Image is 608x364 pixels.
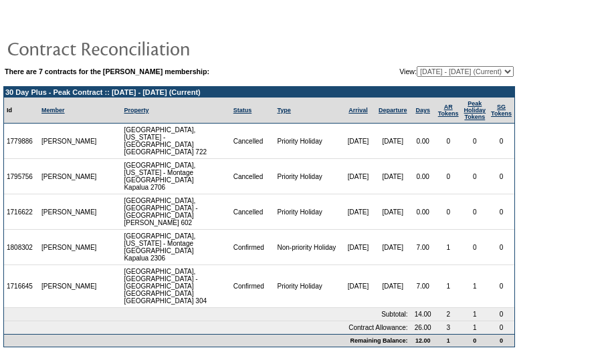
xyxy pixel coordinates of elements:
td: [GEOGRAPHIC_DATA], [US_STATE] - Montage [GEOGRAPHIC_DATA] Kapalua 2306 [121,230,230,265]
td: [PERSON_NAME] [39,230,100,265]
td: [DATE] [341,194,375,230]
td: Confirmed [231,230,275,265]
td: 26.00 [411,321,435,334]
a: SGTokens [491,104,512,117]
td: View: [332,66,514,77]
td: 1808302 [4,230,39,265]
td: [DATE] [375,265,411,308]
td: 30 Day Plus - Peak Contract :: [DATE] - [DATE] (Current) [4,87,514,98]
td: 3 [435,321,462,334]
td: 0 [462,194,489,230]
td: 12.00 [411,334,435,347]
td: [DATE] [375,230,411,265]
td: [GEOGRAPHIC_DATA], [US_STATE] - [GEOGRAPHIC_DATA] [GEOGRAPHIC_DATA] 722 [121,124,230,159]
td: [DATE] [375,124,411,159]
td: 1 [462,321,489,334]
td: 1 [462,308,489,321]
td: 0 [435,194,462,230]
td: Confirmed [231,265,275,308]
td: [PERSON_NAME] [39,265,100,308]
td: 0 [488,334,514,347]
td: 0 [488,321,514,334]
td: 1716622 [4,194,39,230]
td: [DATE] [341,124,375,159]
td: 0 [435,159,462,194]
td: Priority Holiday [274,194,341,230]
td: 0.00 [411,124,435,159]
td: 0 [488,230,514,265]
td: [PERSON_NAME] [39,194,100,230]
td: [GEOGRAPHIC_DATA], [GEOGRAPHIC_DATA] - [GEOGRAPHIC_DATA] [GEOGRAPHIC_DATA] [GEOGRAPHIC_DATA] 304 [121,265,230,308]
a: Type [277,107,290,114]
td: [DATE] [341,159,375,194]
td: [DATE] [341,230,375,265]
td: Non-priority Holiday [274,230,341,265]
td: 0 [488,194,514,230]
td: 0 [462,159,489,194]
td: [DATE] [341,265,375,308]
a: Arrival [348,107,368,114]
td: Subtotal: [4,308,411,321]
img: pgTtlContractReconciliation.gif [7,35,274,61]
td: Priority Holiday [274,265,341,308]
td: Cancelled [231,159,275,194]
td: 7.00 [411,230,435,265]
td: 0 [488,159,514,194]
a: Departure [379,107,407,114]
td: 7.00 [411,265,435,308]
td: [DATE] [375,194,411,230]
td: 0 [462,334,489,347]
td: [PERSON_NAME] [39,124,100,159]
td: 0.00 [411,159,435,194]
td: [PERSON_NAME] [39,159,100,194]
a: ARTokens [438,104,459,117]
td: Id [4,98,39,124]
td: 1 [435,230,462,265]
td: 2 [435,308,462,321]
td: 0 [488,124,514,159]
a: Days [415,107,430,114]
td: 1 [435,265,462,308]
a: Property [124,107,148,114]
td: Cancelled [231,124,275,159]
td: 14.00 [411,308,435,321]
td: 1 [435,334,462,347]
td: [GEOGRAPHIC_DATA], [US_STATE] - Montage [GEOGRAPHIC_DATA] Kapalua 2706 [121,159,230,194]
a: Member [41,107,65,114]
td: 1795756 [4,159,39,194]
td: [GEOGRAPHIC_DATA], [GEOGRAPHIC_DATA] - [GEOGRAPHIC_DATA] [PERSON_NAME] 602 [121,194,230,230]
td: 0 [462,230,489,265]
b: There are 7 contracts for the [PERSON_NAME] membership: [5,67,209,75]
td: 0.00 [411,194,435,230]
td: 0 [462,124,489,159]
td: 0 [488,308,514,321]
td: 0 [435,124,462,159]
a: Status [233,107,252,114]
a: Peak HolidayTokens [464,100,486,120]
td: 0 [488,265,514,308]
td: 1716645 [4,265,39,308]
td: 1 [462,265,489,308]
td: Remaining Balance: [4,334,411,347]
td: 1779886 [4,124,39,159]
td: Priority Holiday [274,159,341,194]
td: Priority Holiday [274,124,341,159]
td: [DATE] [375,159,411,194]
td: Cancelled [231,194,275,230]
td: Contract Allowance: [4,321,411,334]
